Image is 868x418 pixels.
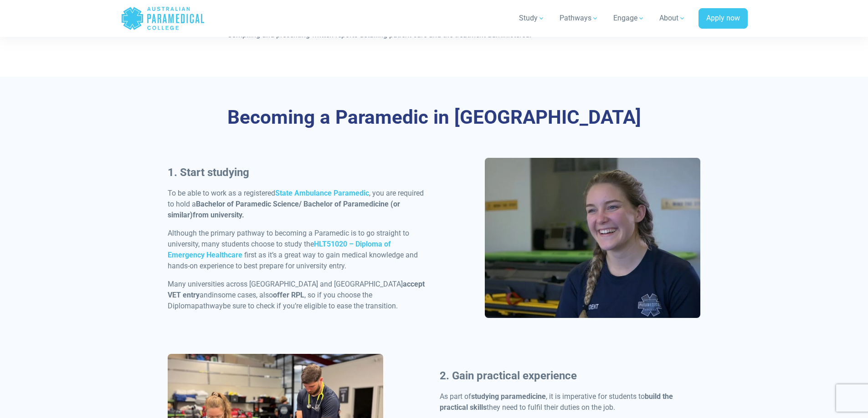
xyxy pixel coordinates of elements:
[193,211,244,219] strong: from university.
[168,200,400,219] strong: Bachelor of Paramedic Science/ Bachelor of Paramedicine (or similar)
[514,5,550,31] a: Study
[554,5,604,31] a: Pathways
[168,291,372,310] span: , so if you choose the Diploma
[168,280,425,299] span: accept VET entry
[699,8,748,29] a: Apply now
[168,188,429,221] p: To be able to work as a registered , you are required to hold a
[168,228,429,272] p: Although the primary pathway to becoming a Paramedic is to go straight to university, many studen...
[223,302,398,310] span: be sure to check if you’re eligible to ease the transition.
[218,291,273,299] span: some cases, also
[654,5,691,31] a: About
[121,4,205,33] a: Australian Paramedical College
[168,166,249,179] strong: 1. Start studying
[273,291,304,299] span: offer RPL
[212,291,218,299] span: in
[275,189,369,197] a: State Ambulance Paramedic
[168,240,391,259] a: HLT51020 – Diploma of Emergency Healthcare
[608,5,650,31] a: Engage
[440,369,577,382] b: 2. Gain practical experience
[200,291,212,299] span: and
[440,391,701,413] p: As part of , it is imperative for students to they need to fulfil their duties on the job.
[168,106,701,129] h2: Becoming a Paramedic in [GEOGRAPHIC_DATA]
[471,392,546,401] strong: studying paramedicine
[195,302,223,310] span: pathway
[168,280,403,288] span: Many universities across [GEOGRAPHIC_DATA] and [GEOGRAPHIC_DATA]
[440,392,673,412] strong: build the practical skills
